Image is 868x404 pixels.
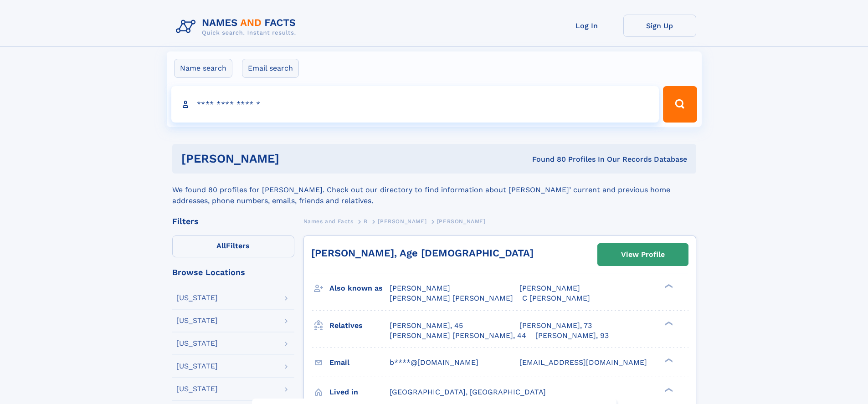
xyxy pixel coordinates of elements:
span: [PERSON_NAME] [437,218,486,225]
div: ❯ [663,357,673,363]
a: View Profile [598,244,688,266]
span: All [216,241,226,250]
a: [PERSON_NAME], Age [DEMOGRAPHIC_DATA] [311,247,534,259]
a: Log In [550,15,623,37]
h3: Lived in [329,384,390,400]
span: [PERSON_NAME] [PERSON_NAME] [390,294,513,302]
span: C [PERSON_NAME] [522,294,590,302]
a: Names and Facts [303,215,354,227]
h1: [PERSON_NAME] [181,153,406,164]
div: [US_STATE] [176,317,218,324]
span: [EMAIL_ADDRESS][DOMAIN_NAME] [519,358,647,367]
label: Email search [242,59,299,78]
div: View Profile [621,244,665,265]
a: [PERSON_NAME], 73 [519,321,592,331]
label: Name search [174,59,232,78]
a: [PERSON_NAME] [PERSON_NAME], 44 [390,331,526,341]
div: ❯ [663,387,673,393]
div: Found 80 Profiles In Our Records Database [406,154,687,164]
h3: Also known as [329,281,390,296]
a: [PERSON_NAME], 45 [390,321,463,331]
a: [PERSON_NAME], 93 [535,331,609,341]
span: [PERSON_NAME] [390,284,450,292]
input: search input [171,86,659,123]
div: [US_STATE] [176,340,218,347]
a: B [364,215,368,227]
span: [PERSON_NAME] [519,284,580,292]
button: Search Button [663,86,697,123]
div: ❯ [663,320,673,326]
div: [US_STATE] [176,294,218,302]
img: Logo Names and Facts [172,15,303,39]
label: Filters [172,235,294,257]
span: [GEOGRAPHIC_DATA], [GEOGRAPHIC_DATA] [390,388,546,396]
span: [PERSON_NAME] [378,218,426,225]
a: Sign Up [623,15,696,37]
div: Filters [172,217,294,225]
h3: Relatives [329,318,390,333]
span: B [364,218,368,225]
div: Browse Locations [172,268,294,276]
h3: Email [329,355,390,370]
div: We found 80 profiles for [PERSON_NAME]. Check out our directory to find information about [PERSON... [172,174,696,206]
div: ❯ [663,283,673,289]
a: [PERSON_NAME] [378,215,426,227]
div: [US_STATE] [176,385,218,393]
div: [US_STATE] [176,363,218,370]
